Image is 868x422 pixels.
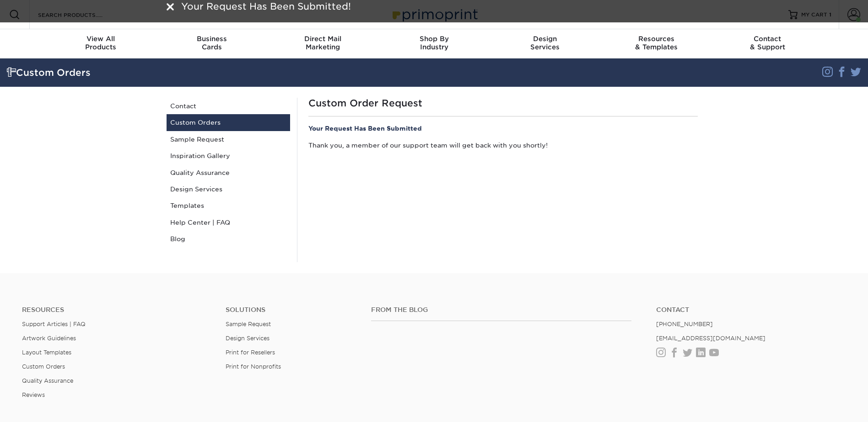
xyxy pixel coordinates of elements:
[267,35,378,51] div: Marketing
[167,214,290,231] a: Help Center | FAQ
[22,377,73,384] a: Quality Assurance
[167,148,290,164] a: Inspiration Gallery
[712,29,823,58] a: Contact& Support
[45,35,156,43] span: View All
[601,35,712,43] span: Resources
[378,35,490,43] span: Shop By
[308,125,422,132] strong: Your Request Has Been Submitted
[601,35,712,51] div: & Templates
[22,321,86,327] a: Support Articles | FAQ
[45,29,156,58] a: View AllProducts
[226,321,271,327] a: Sample Request
[267,29,378,58] a: Direct MailMarketing
[167,181,290,197] a: Design Services
[378,29,490,58] a: Shop ByIndustry
[45,35,156,51] div: Products
[167,114,290,131] a: Custom Orders
[226,349,275,356] a: Print for Resellers
[490,35,601,43] span: Design
[156,35,267,51] div: Cards
[267,35,378,43] span: Direct Mail
[656,306,846,314] a: Contact
[22,349,71,356] a: Layout Templates
[712,35,823,51] div: & Support
[22,391,45,398] a: Reviews
[490,29,601,58] a: DesignServices
[167,3,174,11] img: close
[226,306,357,314] h4: Solutions
[181,1,351,12] span: Your Request Has Been Submitted!
[167,164,290,181] a: Quality Assurance
[226,335,270,342] a: Design Services
[156,35,267,43] span: Business
[656,335,766,342] a: [EMAIL_ADDRESS][DOMAIN_NAME]
[601,29,712,58] a: Resources& Templates
[167,98,290,114] a: Contact
[167,231,290,247] a: Blog
[22,335,76,342] a: Artwork Guidelines
[308,141,698,150] p: Thank you, a member of our support team will get back with you shortly!
[656,321,713,327] a: [PHONE_NUMBER]
[22,306,212,314] h4: Resources
[378,35,490,51] div: Industry
[226,363,281,370] a: Print for Nonprofits
[490,35,601,51] div: Services
[22,363,65,370] a: Custom Orders
[167,131,290,148] a: Sample Request
[712,35,823,43] span: Contact
[156,29,267,58] a: BusinessCards
[371,306,631,314] h4: From the Blog
[308,98,698,109] h1: Custom Order Request
[167,197,290,214] a: Templates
